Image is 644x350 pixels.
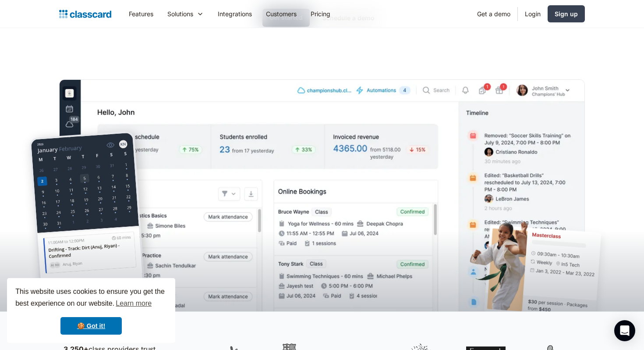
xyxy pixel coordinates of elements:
a: Pricing [304,4,337,24]
a: learn more about cookies [114,297,153,310]
div: cookieconsent [7,278,175,343]
a: Customers [259,4,304,24]
a: home [59,8,111,20]
a: Get a demo [470,4,517,24]
div: Open Intercom Messenger [614,320,635,341]
div: Solutions [167,9,193,18]
a: Sign up [548,5,585,22]
a: dismiss cookie message [60,317,122,335]
a: Login [518,4,548,24]
a: Features [122,4,160,24]
div: Sign up [555,9,578,18]
a: Integrations [211,4,259,24]
span: This website uses cookies to ensure you get the best experience on our website. [15,286,167,310]
div: Solutions [160,4,211,24]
